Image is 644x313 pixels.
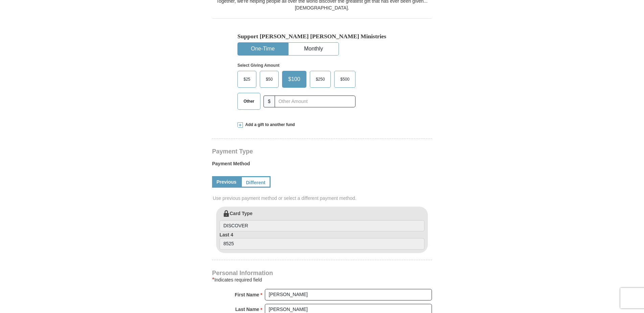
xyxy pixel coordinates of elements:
[243,122,295,128] span: Add a gift to another fund
[337,74,353,84] span: $500
[240,96,258,106] span: Other
[220,220,424,232] input: Card Type
[237,33,407,40] h5: Support [PERSON_NAME] [PERSON_NAME] Ministries
[240,74,254,84] span: $25
[263,96,275,107] span: $
[212,270,432,276] h4: Personal Information
[212,160,432,170] label: Payment Method
[212,149,432,154] h4: Payment Type
[235,290,259,299] strong: First Name
[213,195,433,202] span: Use previous payment method or select a different payment method.
[262,74,276,84] span: $50
[212,276,432,284] div: Indicates required field
[275,96,355,107] input: Other Amount
[289,43,339,55] button: Monthly
[238,43,288,55] button: One-Time
[237,63,279,68] strong: Select Giving Amount
[220,231,424,250] label: Last 4
[313,74,328,84] span: $250
[212,176,241,188] a: Previous
[241,176,271,188] a: Different
[220,210,424,232] label: Card Type
[220,238,424,250] input: Last 4
[285,74,304,84] span: $100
